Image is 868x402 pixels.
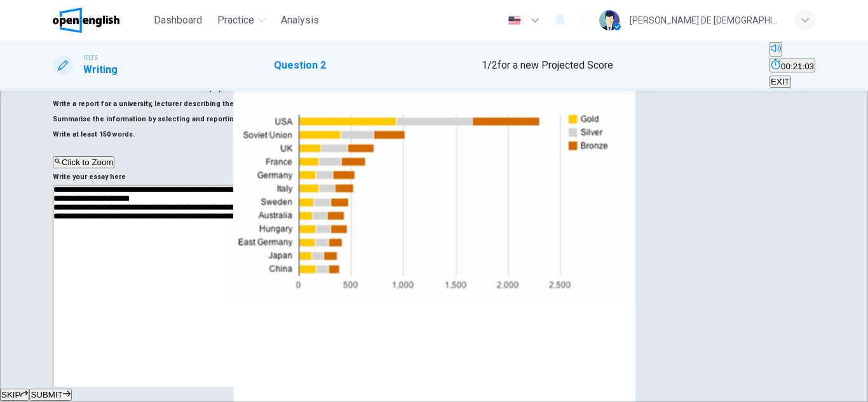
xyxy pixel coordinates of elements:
span: EXIT [771,77,790,86]
span: 00:21:03 [781,62,814,71]
div: [PERSON_NAME] DE [DEMOGRAPHIC_DATA][PERSON_NAME] [630,13,780,28]
h1: Question 2 [274,58,326,73]
img: Profile picture [599,10,620,30]
button: Dashboard [149,9,207,32]
button: Practice [212,9,271,32]
button: 00:21:03 [770,58,815,72]
h1: Writing [83,62,118,77]
span: IELTS [83,53,98,62]
span: Practice [217,13,254,28]
span: Analysis [281,13,319,28]
span: 1 / 2 [482,59,498,71]
a: OpenEnglish logo [53,8,149,33]
span: for a new Projected Score [498,59,613,71]
div: Hide [770,58,815,74]
button: Analysis [276,9,324,32]
div: Mute [770,42,815,58]
img: OpenEnglish logo [53,8,119,33]
button: EXIT [770,76,791,88]
img: en [506,16,522,25]
span: Dashboard [154,13,202,28]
